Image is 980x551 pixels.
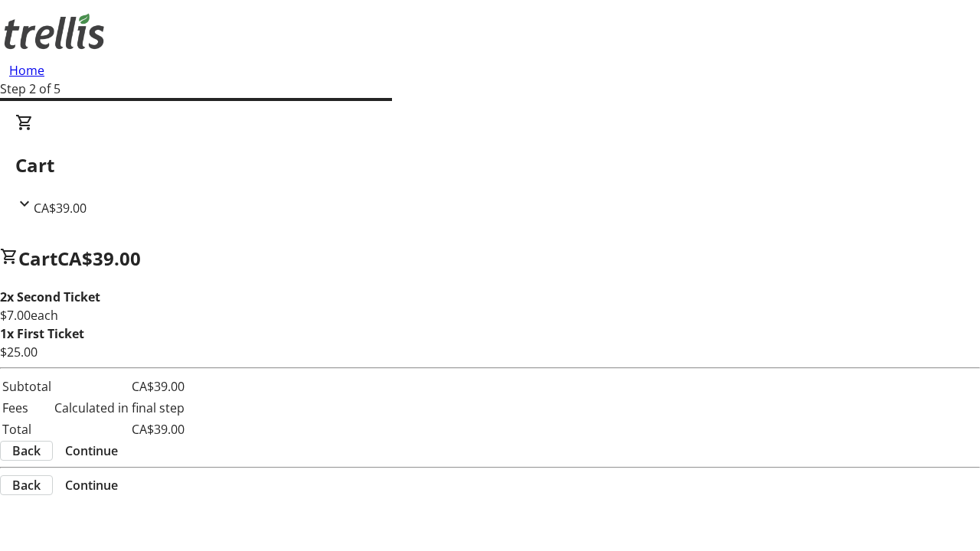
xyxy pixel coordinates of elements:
[57,246,141,271] span: CA$39.00
[54,377,185,396] td: CA$39.00
[15,113,965,217] div: CartCA$39.00
[53,442,130,460] button: Continue
[54,398,185,418] td: Calculated in final step
[34,200,87,217] span: CA$39.00
[2,398,52,418] td: Fees
[65,442,118,460] span: Continue
[65,476,118,494] span: Continue
[15,152,965,179] h2: Cart
[12,442,41,460] span: Back
[18,246,57,271] span: Cart
[54,419,185,439] td: CA$39.00
[12,476,41,494] span: Back
[2,377,52,396] td: Subtotal
[53,476,130,494] button: Continue
[2,419,52,439] td: Total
